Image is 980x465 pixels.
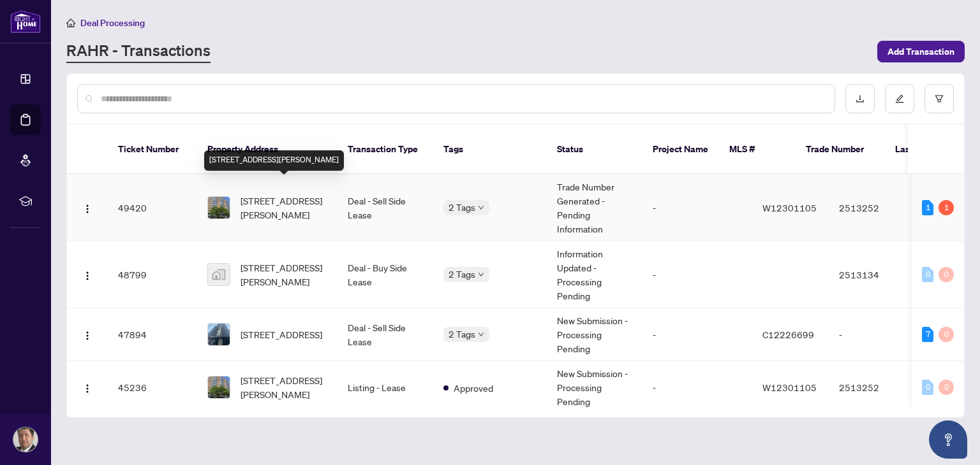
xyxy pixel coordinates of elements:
[547,308,642,361] td: New Submission - Processing Pending
[77,324,98,345] button: Logo
[922,327,933,342] div: 7
[829,308,918,361] td: -
[922,200,933,215] div: 1
[719,125,796,175] th: MLS #
[241,261,327,289] span: [STREET_ADDRESS][PERSON_NAME]
[82,271,93,281] img: Logo
[454,381,493,395] span: Approved
[108,241,197,308] td: 48799
[66,18,75,27] span: home
[547,175,642,241] td: Trade Number Generated - Pending Information
[108,125,197,175] th: Ticket Number
[885,84,914,113] button: edit
[338,361,433,414] td: Listing - Lease
[829,361,918,414] td: 2513252
[82,204,93,214] img: Logo
[939,327,954,342] div: 0
[895,94,904,103] span: edit
[338,308,433,361] td: Deal - Sell Side Lease
[449,200,475,215] span: 2 Tags
[924,84,954,113] button: filter
[642,308,752,361] td: -
[208,376,230,398] img: thumbnail-img
[547,241,642,308] td: Information Updated - Processing Pending
[204,150,344,171] div: [STREET_ADDRESS][PERSON_NAME]
[108,175,197,241] td: 49420
[108,361,197,414] td: 45236
[796,125,885,175] th: Trade Number
[642,361,752,414] td: -
[829,241,918,308] td: 2513134
[338,175,433,241] td: Deal - Sell Side Lease
[478,204,484,211] span: down
[762,329,814,340] span: C12226699
[939,267,954,282] div: 0
[77,197,98,218] button: Logo
[77,377,98,397] button: Logo
[82,331,93,341] img: Logo
[338,241,433,308] td: Deal - Buy Side Lease
[547,361,642,414] td: New Submission - Processing Pending
[642,125,719,175] th: Project Name
[66,40,211,63] a: RAHR - Transactions
[642,175,752,241] td: -
[939,200,954,215] div: 1
[478,331,484,338] span: down
[80,17,145,29] span: Deal Processing
[82,383,93,394] img: Logo
[208,197,230,218] img: thumbnail-img
[478,271,484,278] span: down
[642,241,752,308] td: -
[922,380,933,395] div: 0
[845,84,875,113] button: download
[939,380,954,395] div: 0
[935,94,944,103] span: filter
[241,327,322,341] span: [STREET_ADDRESS]
[856,94,865,103] span: download
[887,41,954,62] span: Add Transaction
[338,125,433,175] th: Transaction Type
[197,125,338,175] th: Property Address
[929,420,967,459] button: Open asap
[208,264,230,285] img: thumbnail-img
[449,327,475,341] span: 2 Tags
[77,264,98,285] button: Logo
[449,267,475,282] span: 2 Tags
[241,194,327,222] span: [STREET_ADDRESS][PERSON_NAME]
[241,373,327,401] span: [STREET_ADDRESS][PERSON_NAME]
[208,324,230,345] img: thumbnail-img
[762,382,817,393] span: W12301105
[547,125,642,175] th: Status
[13,427,38,452] img: Profile Icon
[433,125,547,175] th: Tags
[829,175,918,241] td: 2513252
[762,202,817,213] span: W12301105
[108,308,197,361] td: 47894
[922,267,933,282] div: 0
[10,10,41,33] img: logo
[877,41,965,62] button: Add Transaction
